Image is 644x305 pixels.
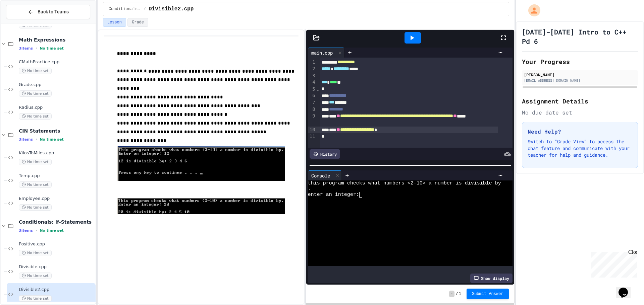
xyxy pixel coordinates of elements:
div: 3 [308,73,316,79]
span: . [308,186,311,192]
h1: [DATE]-[DATE] Intro to C++ Pd 6 [522,27,638,46]
h3: Need Help? [528,128,632,136]
span: No time set [40,137,64,142]
div: 4 [308,79,316,86]
span: KilosToMiles.cpp [19,150,94,156]
div: Show display [470,274,513,283]
div: 11 [308,133,316,140]
span: Positive.cpp [19,241,94,247]
span: 3 items [19,137,33,142]
div: History [310,149,340,159]
span: this program checks what numbers <2-10> a number is divisible by [308,180,501,186]
iframe: chat widget [588,249,637,278]
div: 2 [308,66,316,72]
span: Divisible2.cpp [149,5,194,13]
button: Lesson [103,18,126,27]
span: / [456,291,458,297]
div: No due date set [522,108,638,117]
div: Console [308,170,342,180]
span: No time set [19,250,52,256]
span: Math Expressions [19,37,94,43]
span: Temp.cpp [19,173,94,179]
span: No time set [19,295,52,302]
span: No time set [19,204,52,211]
span: No time set [19,113,52,120]
span: No time set [19,159,52,165]
div: main.cpp [308,48,344,58]
div: 10 [308,127,316,133]
span: 1 [459,291,461,297]
iframe: chat widget [616,278,637,298]
span: Fold line [316,86,320,92]
span: / [144,6,146,12]
span: Employee.cpp [19,196,94,202]
span: Divisible2.cpp [19,287,94,293]
span: Divisible.cpp [19,264,94,270]
span: No time set [19,181,52,188]
div: 5 [308,86,316,93]
div: [EMAIL_ADDRESS][DOMAIN_NAME] [524,78,636,83]
div: [PERSON_NAME] [524,72,636,78]
h2: Assignment Details [522,96,638,106]
span: 3 items [19,46,33,51]
span: Back to Teams [38,8,69,15]
span: Conditionals: If-Statements [109,6,141,12]
div: 6 [308,92,316,99]
span: No time set [19,68,52,74]
div: main.cpp [308,49,336,56]
div: My Account [521,3,542,18]
div: 7 [308,99,316,106]
button: Submit Answer [467,289,509,299]
span: Grade.cpp [19,82,94,88]
div: Console [308,172,333,179]
button: Grade [127,18,148,27]
span: Radius.cpp [19,105,94,110]
span: Conditionals: If-Statements [19,219,94,225]
div: 1 [308,59,316,66]
h2: Your Progress [522,57,638,66]
span: CMathPractice.cpp [19,59,94,65]
div: Chat with us now!Close [3,3,46,43]
span: No time set [40,46,64,51]
div: 9 [308,113,316,127]
div: 8 [308,106,316,113]
span: No time set [40,228,64,233]
span: No time set [19,90,52,97]
span: Submit Answer [472,291,503,297]
span: • [36,46,37,51]
span: No time set [19,273,52,279]
span: - [449,291,454,297]
span: CIN Statements [19,128,94,134]
button: Back to Teams [6,5,90,19]
span: enter an integer: [308,192,359,198]
span: • [36,228,37,233]
span: 3 items [19,228,33,233]
span: • [36,137,37,142]
p: Switch to "Grade View" to access the chat feature and communicate with your teacher for help and ... [528,138,632,158]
